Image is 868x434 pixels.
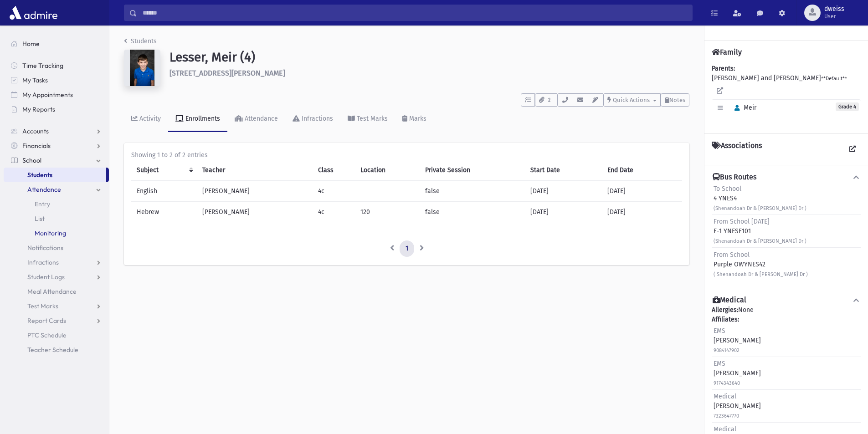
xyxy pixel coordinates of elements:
td: false [420,202,525,223]
a: My Tasks [4,73,109,87]
span: Entry [35,200,50,208]
h6: [STREET_ADDRESS][PERSON_NAME] [169,69,689,77]
a: School [4,153,109,168]
a: View all Associations [844,141,861,158]
a: Monitoring [4,226,109,240]
th: Class [313,160,355,181]
a: Home [4,36,109,51]
h4: Associations [712,141,762,158]
div: [PERSON_NAME] [714,326,761,355]
span: Medical [714,393,736,400]
h4: Medical [713,296,746,305]
div: Activity [138,115,161,123]
small: 7323647770 [714,413,739,419]
th: Private Session [420,160,525,181]
td: Hebrew [131,202,197,223]
a: Students [4,168,106,182]
button: Quick Actions [603,93,661,107]
div: Infractions [300,115,333,123]
span: Time Tracking [22,61,63,70]
b: Allergies: [712,306,738,314]
span: Notes [669,97,685,103]
span: Grade 4 [836,102,859,111]
a: Notifications [4,240,109,255]
a: Teacher Schedule [4,342,109,357]
nav: breadcrumb [124,36,157,50]
a: 1 [400,240,414,257]
span: Financials [22,142,51,150]
a: Marks [395,107,434,132]
a: Test Marks [4,299,109,313]
h4: Family [712,48,742,56]
td: [PERSON_NAME] [197,181,313,202]
td: [DATE] [525,181,602,202]
span: Attendance [27,185,61,194]
a: Financials [4,138,109,153]
div: [PERSON_NAME] [714,392,761,420]
a: List [4,211,109,226]
small: (Shenandoah Dr & [PERSON_NAME] Dr ) [714,205,806,211]
small: 9174343640 [714,380,740,386]
span: My Tasks [22,76,48,84]
th: Start Date [525,160,602,181]
span: Report Cards [27,317,66,325]
span: To School [714,185,741,193]
div: 4 YNES4 [714,184,806,213]
th: Subject [131,160,197,181]
th: Location [355,160,419,181]
span: Notifications [27,244,63,252]
button: Bus Routes [712,173,861,182]
span: My Reports [22,105,55,113]
small: (Shenandoah Dr & [PERSON_NAME] Dr ) [714,238,806,244]
h1: Lesser, Meir (4) [169,50,689,65]
b: Affiliates: [712,316,739,323]
a: Report Cards [4,313,109,328]
td: 120 [355,202,419,223]
a: PTC Schedule [4,328,109,342]
span: Accounts [22,127,49,135]
div: Enrollments [184,115,220,123]
a: Test Marks [340,107,395,132]
a: Students [124,37,157,45]
img: 2QAAAAAAAAAAAAAAAAAAAAAAAAAAAAAAAAAAAAAAAAAAAAAAAAAAAAAAAAAAAAAAAAAAAAAAAAAAAAAAAAAAAAAAAAAAAAAAA... [124,50,160,86]
button: 2 [535,93,557,107]
small: 9084147902 [714,347,740,353]
span: EMS [714,360,725,368]
input: Search [137,5,692,21]
div: Purple OWYNES42 [714,250,808,279]
a: Attendance [227,107,285,132]
div: Showing 1 to 2 of 2 entries [131,150,682,160]
span: EMS [714,327,725,335]
a: My Reports [4,102,109,117]
span: Meir [730,104,756,112]
a: Entry [4,197,109,211]
span: List [35,214,45,223]
button: Medical [712,296,861,305]
span: From School [DATE] [714,218,770,225]
a: Attendance [4,182,109,197]
span: Teacher Schedule [27,346,78,354]
span: 2 [545,96,553,104]
div: Attendance [243,115,278,123]
td: false [420,181,525,202]
a: Infractions [4,255,109,270]
td: 4c [313,181,355,202]
span: Test Marks [27,302,58,310]
span: Quick Actions [613,97,650,103]
div: F-1 YNESF101 [714,217,806,245]
span: Student Logs [27,273,65,281]
a: My Appointments [4,87,109,102]
small: ( Shenandoah Dr & [PERSON_NAME] Dr ) [714,271,808,277]
span: Medical [714,425,736,433]
div: [PERSON_NAME] [714,359,761,388]
a: Infractions [285,107,340,132]
span: From School [714,251,750,259]
td: English [131,181,197,202]
div: Marks [407,115,426,123]
span: User [824,13,844,20]
span: Home [22,40,40,48]
a: Time Tracking [4,58,109,73]
td: [DATE] [602,181,682,202]
b: Parents: [712,65,735,72]
h4: Bus Routes [713,173,756,182]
